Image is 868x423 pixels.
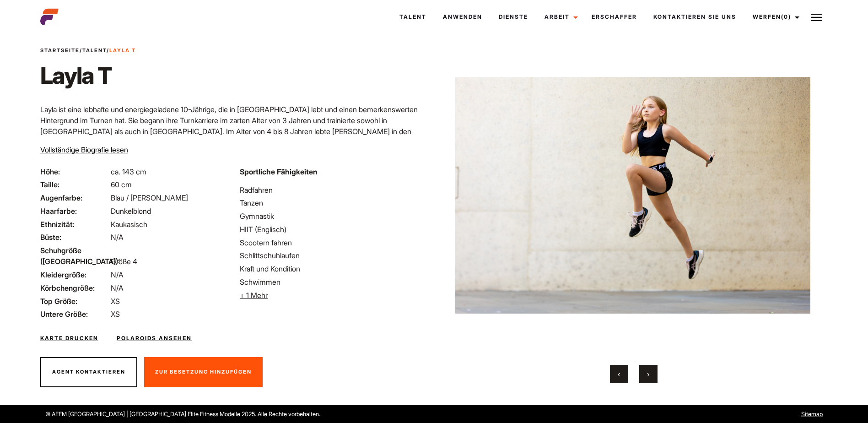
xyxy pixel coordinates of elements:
span: Nächster [647,369,649,379]
span: Kaukasisch [111,220,147,229]
a: Kontaktieren Sie uns [645,5,744,29]
img: Burger-Symbol [811,12,822,23]
a: Talent [82,47,107,54]
a: Anwenden [435,5,491,29]
span: Ethnizität: [40,219,109,230]
img: cropped-aefm-brand-fav-22-square.png [40,8,59,26]
span: Dunkelblond [111,206,151,216]
span: Vollständige Biografie lesen [40,145,128,154]
span: 60 cm [111,180,132,189]
a: Startseite [40,47,80,54]
li: Kraft und Kondition [240,263,428,274]
li: Tanzen [240,197,428,208]
span: N/A [111,233,124,242]
span: Zur Besetzung hinzufügen [155,369,252,375]
a: Erschaffer [583,5,645,29]
span: Büste: [40,232,109,243]
li: Gymnastik [240,211,428,222]
p: Layla ist eine lebhafte und energiegeladene 10-Jährige, die in [GEOGRAPHIC_DATA] lebt und einen b... [40,104,429,170]
span: Schuhgröße ([GEOGRAPHIC_DATA]): [40,245,109,267]
span: Top Größe: [40,296,109,307]
span: Blau / [PERSON_NAME] [111,193,188,202]
span: Untere Größe: [40,309,109,320]
li: HIIT (Englisch) [240,224,428,235]
strong: Sportliche Fähigkeiten [240,167,318,176]
a: Arbeit [536,5,583,29]
span: XS [111,309,120,319]
span: Taille: [40,179,109,190]
li: Schwimmen [240,277,428,287]
span: Vorhergehend [618,369,620,379]
span: Augenfarbe: [40,192,109,203]
a: Sitemap [801,411,823,418]
a: Polaroids ansehen [117,334,192,342]
span: N/A [111,283,124,293]
button: Agent kontaktieren [40,357,137,387]
span: Haarfarbe: [40,206,109,217]
span: ca. 143 cm [111,167,146,176]
span: (0) [781,13,791,20]
a: Werfen(0) [744,5,805,29]
a: Dienste [491,5,536,29]
span: + 1 Mehr [240,291,268,300]
img: 0B5A8702 [455,37,810,354]
span: Körbchengröße: [40,282,109,293]
h1: Layla T [40,62,136,89]
span: Kleidergröße: [40,269,109,280]
li: Schlittschuhlaufen [240,250,428,261]
span: XS [111,297,120,306]
a: Karte drucken [40,334,98,342]
button: Vollständige Biografie lesen [40,144,128,155]
li: Radfahren [240,184,428,195]
span: Höhe: [40,166,109,177]
font: Werfen [753,13,781,20]
span: Größe 4 [111,257,137,266]
strong: Layla T [109,47,136,54]
a: Talent [391,5,435,29]
p: © AEFM [GEOGRAPHIC_DATA] | [GEOGRAPHIC_DATA] Elite Fitness Modelle 2025. Alle Rechte vorbehalten. [45,410,494,418]
span: / / [40,47,136,54]
button: Zur Besetzung hinzufügen [144,357,263,387]
span: N/A [111,270,124,279]
li: Scootern fahren [240,237,428,248]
